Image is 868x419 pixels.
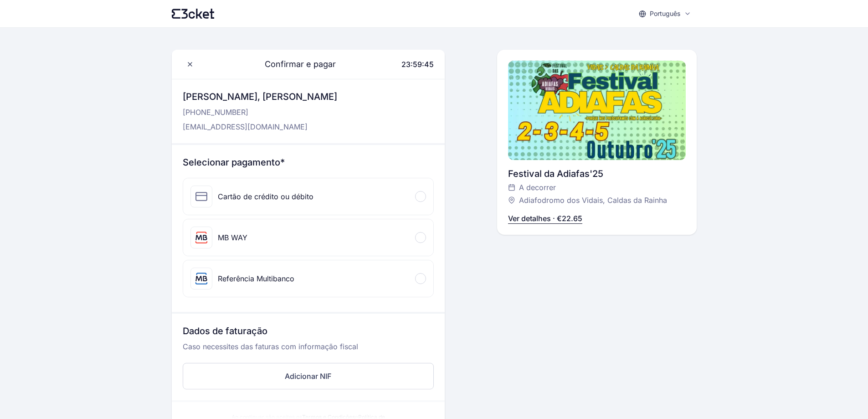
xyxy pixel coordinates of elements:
div: Cartão de crédito ou débito [218,191,313,202]
span: Confirmar e pagar [254,58,336,71]
span: A decorrer [519,182,556,193]
div: Referência Multibanco [218,273,294,284]
div: Festival da Adiafas'25 [508,167,686,180]
h3: [PERSON_NAME], [PERSON_NAME] [183,90,337,103]
span: 23:59:45 [401,60,434,69]
p: [PHONE_NUMBER] [183,107,337,118]
button: Adicionar NIF [183,363,434,389]
p: [EMAIL_ADDRESS][DOMAIN_NAME] [183,121,337,132]
span: Adiafodromo dos Vidais, Caldas da Rainha [519,195,667,206]
p: Português [650,9,680,18]
h3: Selecionar pagamento* [183,156,434,169]
p: Ver detalhes · €22.65 [508,213,582,224]
div: MB WAY [218,232,247,243]
p: Caso necessites das faturas com informação fiscal [183,341,434,359]
h3: Dados de faturação [183,325,434,341]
